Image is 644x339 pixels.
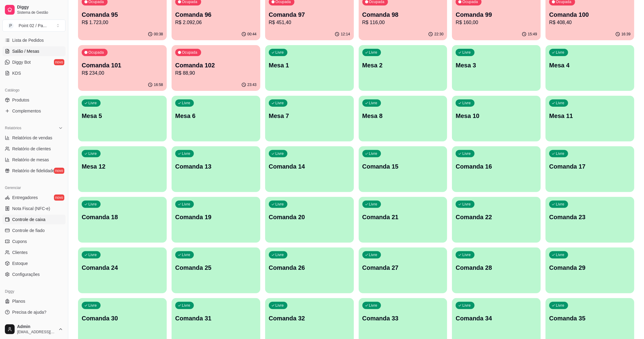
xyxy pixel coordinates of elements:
p: Livre [462,101,471,105]
p: Livre [276,303,284,308]
p: Mesa 5 [82,112,163,120]
button: LivreComanda 18 [78,197,167,243]
p: R$ 234,00 [82,70,163,77]
span: Entregadores [12,194,38,201]
span: [EMAIL_ADDRESS][DOMAIN_NAME] [17,330,56,334]
button: LivreMesa 12 [78,146,167,192]
p: Comanda 29 [549,263,631,272]
p: Comanda 17 [549,162,631,171]
p: Comanda 16 [456,162,537,171]
a: Salão / Mesas [2,46,66,56]
a: Relatório de fidelidadenovo [2,166,66,176]
p: R$ 408,40 [549,19,631,26]
a: Nota Fiscal (NFC-e) [2,204,66,213]
span: Diggy Bot [12,59,31,65]
span: Relatório de mesas [12,157,49,163]
p: 00:38 [154,32,163,37]
span: Nota Fiscal (NFC-e) [12,205,50,212]
button: Admin[EMAIL_ADDRESS][DOMAIN_NAME] [2,322,66,337]
p: R$ 2.092,06 [175,19,257,26]
a: Relatórios de vendas [2,133,66,143]
a: Entregadoresnovo [2,193,66,202]
p: Livre [88,101,97,105]
span: Planos [12,298,25,304]
button: LivreMesa 8 [359,96,447,141]
button: LivreMesa 5 [78,96,167,141]
button: LivreMesa 2 [359,45,447,91]
p: 15:49 [528,32,537,37]
p: Comanda 28 [456,263,537,272]
p: R$ 116,00 [362,19,444,26]
button: LivreComanda 24 [78,248,167,293]
p: Livre [182,151,190,156]
button: OcupadaComanda 102R$ 88,9023:43 [172,45,260,91]
div: Diggy [2,287,66,296]
p: Comanda 13 [175,162,257,171]
a: Estoque [2,259,66,268]
button: LivreComanda 21 [359,197,447,243]
p: Livre [369,303,378,308]
p: Comanda 24 [82,263,163,272]
a: Configurações [2,269,66,279]
span: Cupons [12,238,27,244]
a: Planos [2,296,66,306]
button: LivreComanda 17 [546,146,634,192]
span: Clientes [12,249,28,255]
button: LivreComanda 27 [359,248,447,293]
p: Livre [276,101,284,105]
p: Livre [556,50,564,55]
a: Precisa de ajuda? [2,307,66,317]
p: Livre [276,252,284,257]
p: Comanda 32 [269,314,350,323]
p: Livre [556,202,564,207]
p: Comanda 96 [175,10,257,19]
button: LivreMesa 7 [265,96,354,141]
a: Controle de fiado [2,226,66,235]
p: 23:43 [247,82,257,87]
p: Livre [462,202,471,207]
p: Livre [556,151,564,156]
button: LivreMesa 4 [546,45,634,91]
p: R$ 451,40 [269,19,350,26]
p: Comanda 98 [362,10,444,19]
p: R$ 88,90 [175,70,257,77]
p: Comanda 95 [82,10,163,19]
p: Livre [88,303,97,308]
p: Livre [462,303,471,308]
p: Livre [556,252,564,257]
p: Mesa 1 [269,61,350,70]
p: Comanda 34 [456,314,537,323]
p: Comanda 25 [175,263,257,272]
div: Gerenciar [2,183,66,193]
p: Livre [88,151,97,156]
p: Comanda 14 [269,162,350,171]
button: LivreComanda 22 [452,197,541,243]
p: Mesa 11 [549,112,631,120]
a: Lista de Pedidos [2,35,66,45]
p: Mesa 10 [456,112,537,120]
p: Mesa 6 [175,112,257,120]
a: Cupons [2,237,66,246]
button: LivreMesa 1 [265,45,354,91]
p: Comanda 97 [269,10,350,19]
p: Mesa 8 [362,112,444,120]
span: Controle de caixa [12,216,45,223]
button: LivreComanda 13 [172,146,260,192]
button: LivreComanda 14 [265,146,354,192]
span: Sistema de Gestão [17,10,63,15]
a: Relatório de clientes [2,144,66,154]
p: Comanda 100 [549,10,631,19]
p: Livre [462,50,471,55]
button: LivreMesa 3 [452,45,541,91]
p: Comanda 31 [175,314,257,323]
p: Livre [88,252,97,257]
p: Livre [182,101,190,105]
p: 16:58 [154,82,163,87]
p: Comanda 101 [82,61,163,70]
p: Comanda 22 [456,213,537,221]
button: LivreComanda 28 [452,248,541,293]
span: Estoque [12,260,28,266]
span: P [8,23,14,29]
p: Livre [276,202,284,207]
p: Livre [182,303,190,308]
